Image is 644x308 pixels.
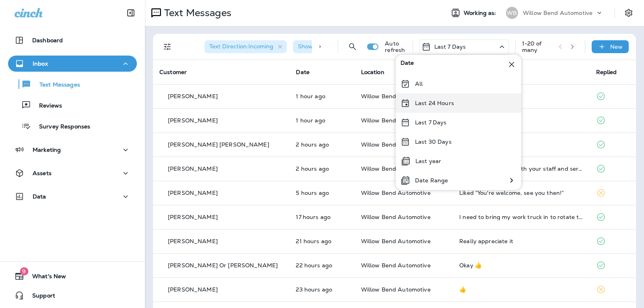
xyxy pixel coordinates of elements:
p: [PERSON_NAME] Or [PERSON_NAME] [168,262,278,269]
p: [PERSON_NAME] [PERSON_NAME] [168,141,269,148]
span: Willow Bend Automotive [361,238,431,245]
div: Text Direction:Incoming [204,40,287,53]
button: Filters [159,39,175,55]
p: [PERSON_NAME] [168,165,218,172]
span: Willow Bend Automotive [361,117,431,124]
span: Willow Bend Automotive [361,189,431,196]
span: Location [361,68,384,76]
p: Last 24 Hours [415,100,454,106]
button: Search Messages [345,39,361,55]
p: All [415,81,423,87]
div: I need to bring my work truck in to rotate the tires. My problem is that it's very hard to schedu... [459,214,583,220]
div: 👍 [459,286,583,293]
p: Sep 11, 2025 11:25 AM [296,165,348,172]
button: Collapse Sidebar [120,5,142,21]
p: Assets [33,170,52,176]
p: [PERSON_NAME] [168,117,218,124]
p: Willow Bend Automotive [523,10,592,16]
p: Last year [415,158,441,164]
p: Sep 11, 2025 11:41 AM [296,117,348,124]
p: Dashboard [32,37,63,43]
p: New [610,43,623,50]
p: Sep 10, 2025 01:40 PM [296,286,348,293]
button: Assets [8,165,137,181]
button: Support [8,287,137,304]
p: Marketing [33,147,61,153]
p: Sep 11, 2025 11:30 AM [296,141,348,148]
span: Willow Bend Automotive [361,165,431,172]
p: Reviews [31,102,62,110]
span: Text Direction : Incoming [209,43,273,50]
span: Willow Bend Automotive [361,213,431,221]
p: [PERSON_NAME] [168,238,218,244]
span: Willow Bend Automotive [361,141,431,148]
span: Support [24,292,55,302]
div: Liked “You're welcome, see you then!” [459,190,583,196]
p: Data [33,193,46,200]
p: Date Range [415,177,448,184]
p: Sep 10, 2025 04:25 PM [296,238,348,244]
div: Show Start/Stop/Unsubscribe:true [293,40,408,53]
p: Sep 10, 2025 08:30 PM [296,214,348,220]
p: Survey Responses [31,123,90,131]
p: Last 7 Days [434,43,466,50]
button: Data [8,188,137,205]
button: Marketing [8,142,137,158]
button: Reviews [8,97,137,114]
p: [PERSON_NAME] [168,214,218,220]
p: [PERSON_NAME] [168,286,218,293]
button: Text Messages [8,76,137,93]
p: [PERSON_NAME] [168,190,218,196]
button: 9What's New [8,268,137,284]
span: What's New [24,273,66,283]
p: Sep 11, 2025 08:26 AM [296,190,348,196]
p: [PERSON_NAME] [168,93,218,99]
div: Really appreciate it [459,238,583,244]
p: Last 7 Days [415,119,447,126]
span: Date [400,60,414,69]
div: 1 - 20 of many [522,40,552,53]
span: Replied [596,68,617,76]
button: Dashboard [8,32,137,48]
p: Sep 10, 2025 02:57 PM [296,262,348,269]
button: Survey Responses [8,118,137,134]
p: Inbox [33,60,48,67]
span: Willow Bend Automotive [361,286,431,293]
span: 9 [20,267,28,275]
span: Willow Bend Automotive [361,262,431,269]
span: Customer [159,68,187,76]
p: Sep 11, 2025 11:48 AM [296,93,348,99]
p: Auto refresh [385,40,406,53]
span: Show Start/Stop/Unsubscribe : true [298,43,395,50]
div: WB [506,7,518,19]
p: Text Messages [31,81,80,89]
p: Last 30 Days [415,138,452,145]
span: Willow Bend Automotive [361,93,431,100]
span: Working as: [464,10,498,17]
button: Settings [621,6,636,20]
p: Text Messages [161,7,231,19]
div: Okay 👍 [459,262,583,269]
button: Inbox [8,56,137,72]
span: Date [296,68,310,76]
